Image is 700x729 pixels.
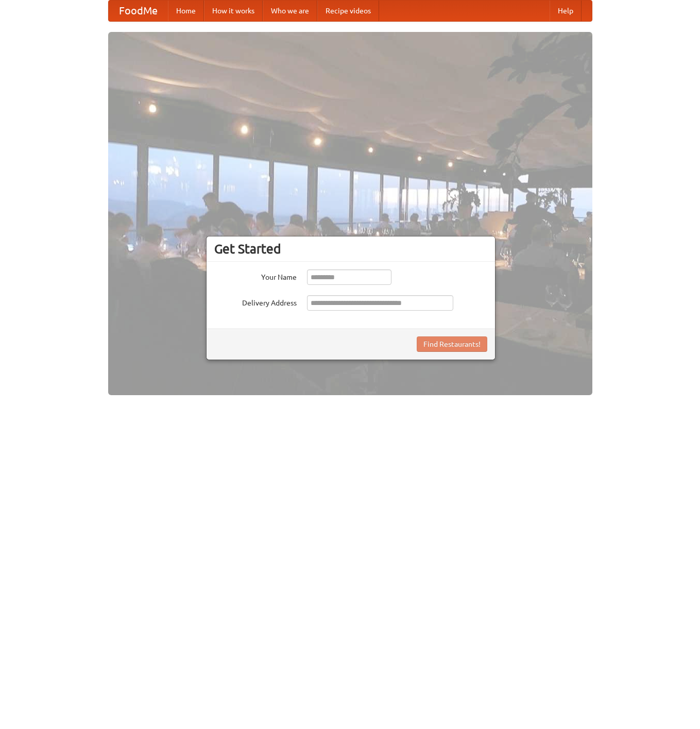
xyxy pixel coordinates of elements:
[214,295,297,308] label: Delivery Address
[417,336,487,352] button: Find Restaurants!
[109,1,168,21] a: FoodMe
[214,269,297,282] label: Your Name
[263,1,317,21] a: Who we are
[214,241,487,257] h3: Get Started
[317,1,379,21] a: Recipe videos
[550,1,582,21] a: Help
[168,1,204,21] a: Home
[204,1,263,21] a: How it works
